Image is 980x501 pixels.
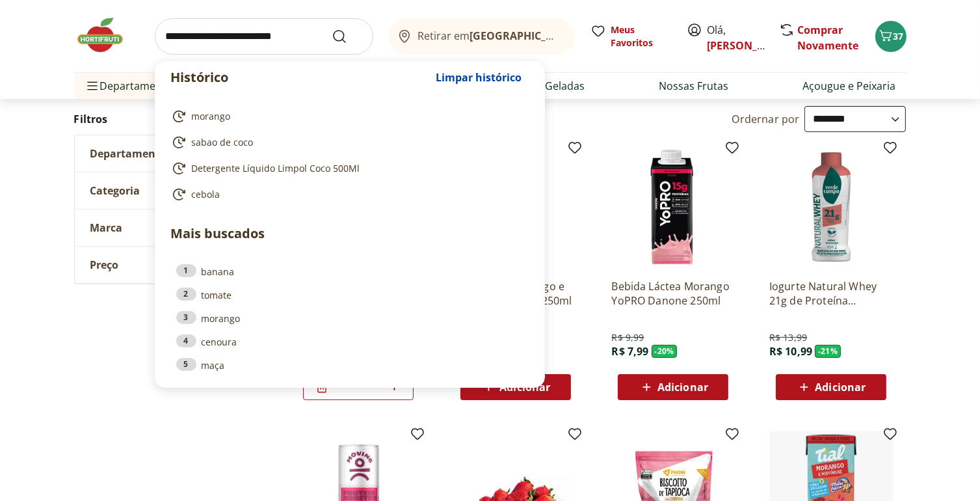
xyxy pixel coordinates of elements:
[618,374,728,400] button: Adicionar
[611,23,671,49] span: Meus Favoritos
[815,382,866,392] span: Adicionar
[499,382,550,392] span: Adicionar
[176,264,196,277] div: 1
[192,110,231,123] span: morango
[470,29,689,43] b: [GEOGRAPHIC_DATA]/[GEOGRAPHIC_DATA]
[708,22,765,53] span: Olá,
[769,145,893,269] img: Iogurte Natural Whey 21g de Proteína Morango Verde Campo 250g
[659,78,728,94] a: Nossas Frutas
[75,172,270,209] button: Categoria
[192,136,254,149] span: sabao de coco
[75,135,270,172] button: Departamento
[74,16,139,55] img: Hortifruti
[176,288,523,302] a: 2tomate
[769,344,812,359] span: R$ 10,99
[75,247,270,283] button: Preço
[769,279,893,308] a: Iogurte Natural Whey 21g de Proteína Morango Verde Campo 250g
[90,258,119,271] span: Preço
[90,221,123,234] span: Marca
[708,38,792,53] a: [PERSON_NAME]
[436,72,522,83] span: Limpar histórico
[176,358,196,371] div: 5
[815,345,841,358] span: - 21 %
[171,109,523,124] a: morango
[192,162,360,175] span: Detergente Líquido Limpol Coco 500Ml
[802,78,895,94] a: Açougue e Peixaria
[430,62,529,93] button: Limpar histórico
[611,331,644,344] span: R$ 9,99
[875,21,907,52] button: Carrinho
[776,374,886,400] button: Adicionar
[657,382,708,392] span: Adicionar
[85,70,178,102] span: Departamentos
[176,334,523,349] a: 4cenoura
[176,288,196,301] div: 2
[176,311,523,325] a: 3morango
[798,23,859,53] a: Comprar Novamente
[192,188,220,201] span: cebola
[90,184,140,197] span: Categoria
[75,210,270,246] button: Marca
[176,311,196,324] div: 3
[732,112,800,126] label: Ordernar por
[611,145,735,269] img: Bebida Láctea Morango YoPRO Danone 250ml
[769,331,807,344] span: R$ 13,99
[176,358,523,372] a: 5maça
[74,106,271,132] h2: Filtros
[171,135,523,150] a: sabao de coco
[417,30,561,42] span: Retirar em
[171,224,529,243] p: Mais buscados
[171,187,523,202] a: cebola
[176,264,523,278] a: 1banana
[176,334,196,347] div: 4
[332,29,363,44] button: Submit Search
[155,18,373,55] input: search
[85,70,100,102] button: Menu
[894,30,904,42] span: 37
[171,68,430,87] p: Histórico
[90,147,167,160] span: Departamento
[611,344,648,359] span: R$ 7,99
[611,279,735,308] a: Bebida Láctea Morango YoPRO Danone 250ml
[652,345,678,358] span: - 20 %
[171,161,523,176] a: Detergente Líquido Limpol Coco 500Ml
[389,18,575,55] button: Retirar em[GEOGRAPHIC_DATA]/[GEOGRAPHIC_DATA]
[590,23,671,49] a: Meus Favoritos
